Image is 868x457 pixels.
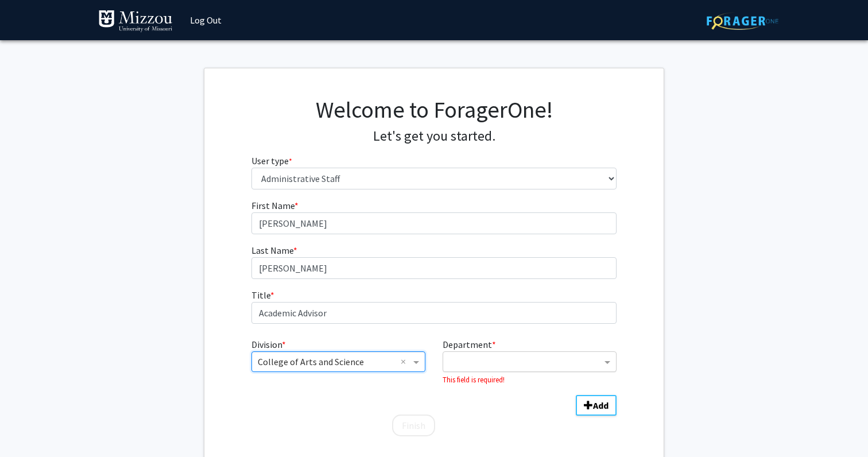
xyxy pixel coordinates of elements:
img: University of Missouri Logo [98,10,173,33]
small: This field is required! [443,375,505,384]
button: Add Division/Department [576,395,617,416]
label: User type [251,154,292,168]
span: Clear all [401,355,410,369]
ng-select: Division [251,351,425,372]
img: ForagerOne Logo [707,12,778,30]
div: Department [434,338,625,386]
h1: Welcome to ForagerOne! [251,96,617,123]
b: Add [593,400,609,411]
h4: Let's get you started. [251,128,617,145]
button: Finish [392,415,435,436]
span: Last Name [251,245,293,256]
span: First Name [251,200,294,211]
div: Division [243,338,434,386]
ng-select: Department [443,351,617,372]
span: Title [251,289,270,301]
iframe: Chat [9,405,49,448]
